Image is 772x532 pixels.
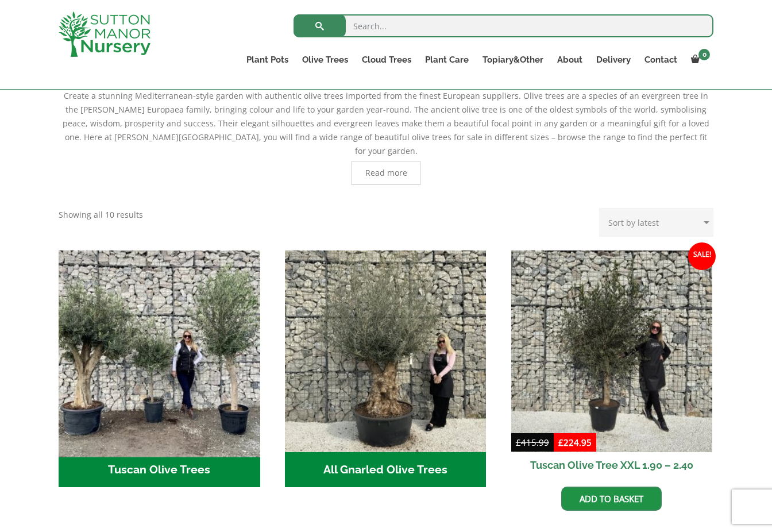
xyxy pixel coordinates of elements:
[418,52,476,68] a: Plant Care
[285,250,487,487] a: Visit product category All Gnarled Olive Trees
[511,250,713,452] img: Tuscan Olive Tree XXL 1.90 - 2.40
[285,250,487,452] img: All Gnarled Olive Trees
[561,487,662,511] a: Add to basket: “Tuscan Olive Tree XXL 1.90 - 2.40”
[516,437,549,448] bdi: 415.99
[53,245,265,457] img: Tuscan Olive Trees
[59,11,150,57] img: logo
[365,169,407,177] span: Read more
[688,242,716,270] span: Sale!
[511,452,713,478] h2: Tuscan Olive Tree XXL 1.90 – 2.40
[550,52,589,68] a: About
[558,437,563,448] span: £
[599,208,713,237] select: Shop order
[59,75,713,185] div: Create a stunning Mediterranean-style garden with authentic olive trees imported from the finest ...
[295,52,355,68] a: Olive Trees
[355,52,418,68] a: Cloud Trees
[59,452,260,488] h2: Tuscan Olive Trees
[698,49,710,60] span: 0
[511,250,713,478] a: Sale! Tuscan Olive Tree XXL 1.90 – 2.40
[516,437,521,448] span: £
[59,208,143,222] p: Showing all 10 results
[476,52,550,68] a: Topiary&Other
[240,52,295,68] a: Plant Pots
[684,52,713,68] a: 0
[558,437,592,448] bdi: 224.95
[589,52,638,68] a: Delivery
[638,52,684,68] a: Contact
[294,14,713,37] input: Search...
[285,452,487,488] h2: All Gnarled Olive Trees
[59,250,260,487] a: Visit product category Tuscan Olive Trees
